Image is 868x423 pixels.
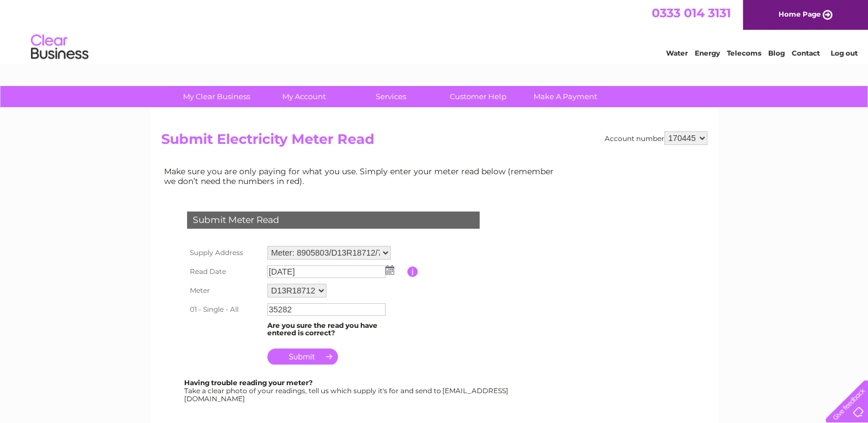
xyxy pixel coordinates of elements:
h2: Submit Electricity Meter Read [161,131,707,153]
a: Water [666,49,688,57]
a: Make A Payment [518,86,613,107]
th: Meter [184,281,264,300]
a: Services [344,86,438,107]
td: Are you sure the read you have entered is correct? [264,319,407,340]
img: ... [386,265,394,275]
div: Account number [605,131,707,145]
b: Having trouble reading your meter? [184,378,313,387]
a: Energy [695,49,720,57]
a: Contact [792,49,820,57]
th: Supply Address [184,243,264,263]
a: My Clear Business [169,86,264,107]
a: Blog [768,49,785,57]
img: logo.png [30,30,89,65]
a: My Account [256,86,351,107]
input: Information [407,267,418,277]
td: Make sure you are only paying for what you use. Simply enter your meter read below (remember we d... [161,164,563,188]
input: Submit [267,348,338,365]
div: Clear Business is a trading name of Verastar Limited (registered in [GEOGRAPHIC_DATA] No. 3667643... [164,6,706,56]
a: Customer Help [431,86,526,107]
th: Read Date [184,263,264,281]
a: 0333 014 3131 [652,6,731,20]
a: Log out [830,49,857,57]
a: Telecoms [727,49,761,57]
div: Take a clear photo of your readings, tell us which supply it's for and send to [EMAIL_ADDRESS][DO... [184,379,510,402]
div: Submit Meter Read [187,211,480,229]
th: 01 - Single - All [184,300,264,319]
